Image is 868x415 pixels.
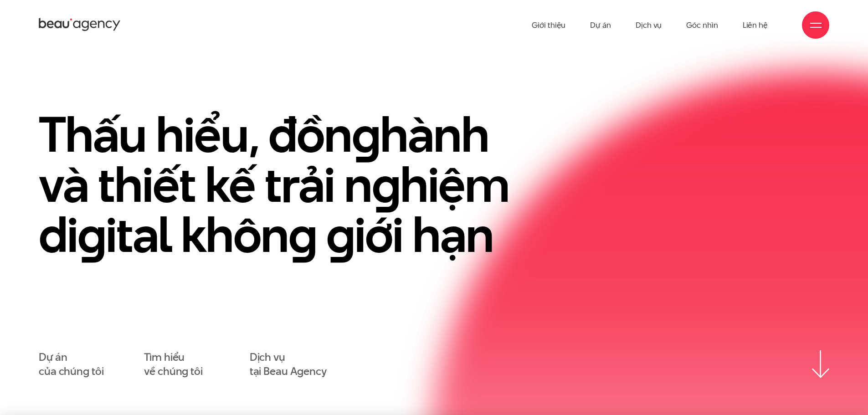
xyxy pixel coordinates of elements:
[326,200,354,269] en: g
[39,350,103,379] a: Dự áncủa chúng tôi
[288,200,317,269] en: g
[250,350,327,379] a: Dịch vụtại Beau Agency
[352,100,380,169] en: g
[77,200,106,269] en: g
[39,109,540,260] h1: Thấu hiểu, đồn hành và thiết kế trải n hiệm di ital khôn iới hạn
[372,150,400,219] en: g
[144,350,203,379] a: Tìm hiểuvề chúng tôi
